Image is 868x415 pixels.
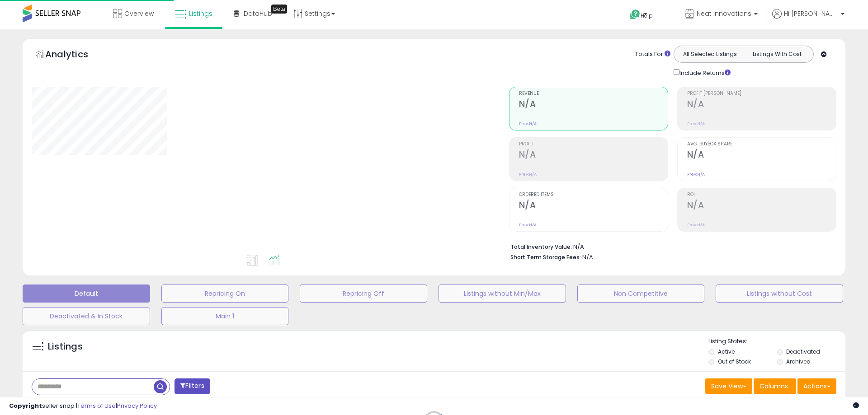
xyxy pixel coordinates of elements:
[519,142,668,147] span: Profit
[510,243,572,251] b: Total Inventory Value:
[772,9,844,29] a: Hi [PERSON_NAME]
[519,222,537,228] small: Prev: N/A
[519,200,668,212] h2: N/A
[667,67,741,78] div: Include Returns
[687,99,836,111] h2: N/A
[439,284,566,303] button: Listings without Min/Max
[23,307,150,325] button: Deactivated & In Stock
[9,401,42,410] strong: Copyright
[743,48,811,60] button: Listings With Cost
[687,222,705,228] small: Prev: N/A
[784,9,838,18] span: Hi [PERSON_NAME]
[687,172,705,177] small: Prev: N/A
[623,2,670,29] a: Help
[23,284,150,303] button: Default
[577,284,705,303] button: Non Competitive
[9,402,157,410] div: seller snap | |
[519,91,668,96] span: Revenue
[161,307,289,325] button: Main 1
[300,284,427,303] button: Repricing Off
[676,48,744,60] button: All Selected Listings
[629,9,641,20] i: Get Help
[687,91,836,96] span: Profit [PERSON_NAME]
[45,48,106,63] h5: Analytics
[161,284,289,303] button: Repricing On
[519,121,537,126] small: Prev: N/A
[687,142,836,147] span: Avg. Buybox Share
[519,149,668,162] h2: N/A
[687,192,836,197] span: ROI
[519,172,537,177] small: Prev: N/A
[124,9,154,18] span: Overview
[510,241,830,252] li: N/A
[519,192,668,197] span: Ordered Items
[510,253,581,261] b: Short Term Storage Fees:
[189,9,212,18] span: Listings
[687,149,836,162] h2: N/A
[271,5,287,14] div: Tooltip anchor
[582,253,593,261] span: N/A
[641,12,653,19] span: Help
[687,121,705,126] small: Prev: N/A
[635,50,670,59] div: Totals For
[716,284,843,303] button: Listings without Cost
[519,99,668,111] h2: N/A
[687,200,836,212] h2: N/A
[697,9,751,18] span: Neat Innovations
[244,9,272,18] span: DataHub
